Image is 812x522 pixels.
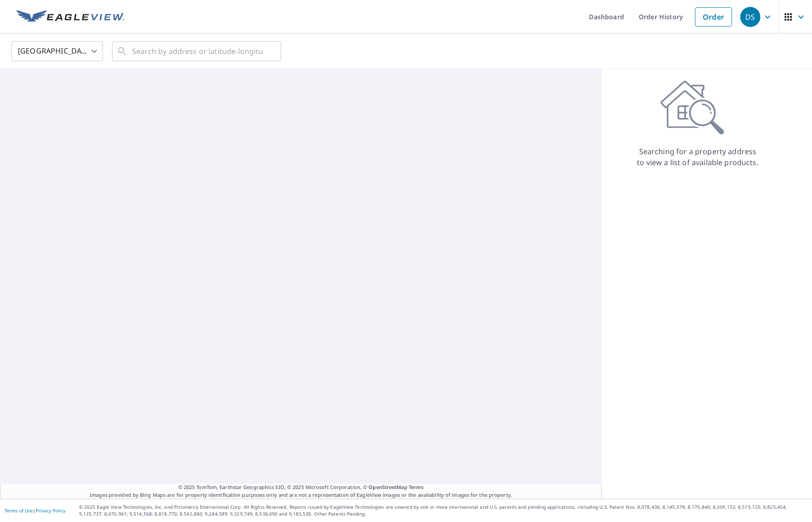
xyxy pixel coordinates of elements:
[36,507,65,514] a: Privacy Policy
[11,38,103,64] div: [GEOGRAPHIC_DATA]
[79,504,807,517] p: © 2025 Eagle View Technologies, Inc. and Pictometry International Corp. All Rights Reserved. Repo...
[178,484,424,491] span: © 2025 TomTom, Earthstar Geographics SIO, © 2025 Microsoft Corporation, ©
[5,507,33,514] a: Terms of Use
[695,7,732,27] a: Order
[5,508,65,513] p: |
[409,484,424,490] a: Terms
[16,10,124,24] img: EV Logo
[369,484,407,490] a: OpenStreetMap
[636,146,759,168] p: Searching for a property address to view a list of available products.
[132,38,262,64] input: Search by address or latitude-longitude
[740,7,760,27] div: DS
